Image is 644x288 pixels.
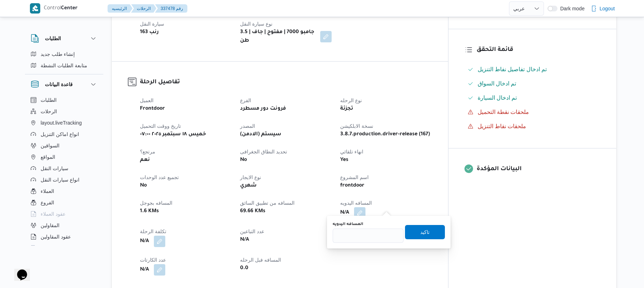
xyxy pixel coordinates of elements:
button: انواع سيارات النقل [28,174,100,185]
h3: قاعدة البيانات [45,80,73,89]
b: فرونت دور مسطرد [240,105,286,113]
button: ملحقات نقاط التنزيل [465,121,600,132]
b: Center [61,6,78,11]
div: الطلبات [25,48,103,74]
span: المسافه فبل الرحله [240,257,281,263]
button: عقود العملاء [28,208,100,220]
span: المواقع [41,153,55,161]
span: layout.liveTracking [41,119,82,127]
h3: الطلبات [45,34,61,43]
button: الرحلات [131,4,156,13]
span: Dark mode [557,6,585,11]
span: نوع الرحله [340,98,362,103]
span: تم ادخال تفاصيل نفاط التنزيل [478,65,547,74]
button: تم ادخال تفاصيل نفاط التنزيل [465,64,600,75]
b: N/A [240,236,249,244]
button: Logout [588,1,618,16]
b: 3.8.7.production.driver-release (167) [340,130,430,139]
button: قاعدة البيانات [31,80,98,89]
button: layout.liveTracking [28,117,100,129]
button: المواقع [28,151,100,163]
span: انهاء تلقائي [340,149,363,155]
h3: البيانات المؤكدة [477,164,600,174]
b: N/A [140,266,149,274]
button: متابعة الطلبات النشطة [28,60,100,71]
span: تم ادخال تفاصيل نفاط التنزيل [478,66,547,72]
button: الرئيسيه [108,4,133,13]
span: Logout [599,4,615,13]
span: انواع اماكن التنزيل [41,130,79,138]
span: الطلبات [41,96,57,104]
button: السواقين [28,140,100,151]
button: ملحقات نقطة التحميل [465,106,600,118]
b: No [240,156,247,164]
span: تم ادخال السيارة [478,94,517,102]
span: عدد التباعين [240,229,264,234]
button: الطلبات [28,94,100,106]
span: العملاء [41,187,54,195]
b: رنب 163 [140,28,159,37]
b: تجزئة [340,105,353,113]
span: نوع الايجار [240,174,261,180]
b: 1.6 KMs [140,207,159,216]
button: الطلبات [31,34,98,43]
span: المسافه من تطبيق السائق [240,200,295,206]
span: نسخة الابلكيشن [340,123,373,129]
button: تم ادخال السواق [465,78,600,89]
b: N/A [140,237,149,246]
span: إنشاء طلب جديد [41,50,75,58]
span: السواقين [41,141,59,150]
span: تاكيد [420,228,430,236]
span: المصدر [240,123,255,129]
span: نوع سيارة النقل [240,21,272,27]
button: الرحلات [28,106,100,117]
span: ملحقات نقاط التنزيل [478,123,526,129]
span: المقاولين [41,221,59,230]
b: 69.66 KMs [240,207,265,216]
button: تم ادخال السيارة [465,92,600,104]
b: جامبو 7000 | مفتوح | جاف | 3.5 طن [240,28,315,45]
h3: تفاصيل الرحلة [140,78,432,87]
span: تاريخ ووقت التحميل [140,123,181,129]
span: ملحقات نقطة التحميل [478,108,529,116]
b: نعم [140,156,150,164]
b: Yes [340,156,348,164]
button: تاكيد [405,225,445,239]
span: تحديد النطاق الجغرافى [240,149,287,155]
span: العميل [140,98,154,103]
b: N/A [340,209,349,217]
button: سيارات النقل [28,163,100,174]
button: إنشاء طلب جديد [28,48,100,60]
span: اسم المشروع [340,174,369,180]
button: المقاولين [28,220,100,231]
b: Frontdoor [140,105,165,113]
span: الفروع [41,198,54,207]
span: اجهزة التليفون [41,244,70,252]
span: الفرع [240,98,251,103]
b: No [140,182,147,190]
button: انواع اماكن التنزيل [28,129,100,140]
b: خميس ١٨ سبتمبر ٢٠٢٥ ٠٧:٠٠ [140,130,206,139]
span: المسافه بجوجل [140,200,172,206]
span: متابعة الطلبات النشطة [41,61,87,70]
button: عقود المقاولين [28,231,100,242]
h3: قائمة التحقق [477,45,600,55]
button: العملاء [28,185,100,197]
button: الفروع [28,197,100,208]
button: اجهزة التليفون [28,242,100,254]
span: تم ادخال السيارة [478,95,517,101]
iframe: chat widget [7,260,30,281]
span: عقود العملاء [41,210,66,218]
span: المسافه اليدويه [340,200,372,206]
span: سيارة النقل [140,21,164,27]
span: مرتجع؟ [140,149,155,155]
b: (سيستم (الادمن [240,130,281,139]
span: تجميع عدد الوحدات [140,174,179,180]
span: تم ادخال السواق [478,80,516,87]
div: قاعدة البيانات [25,94,103,248]
span: ملحقات نقاط التنزيل [478,122,526,131]
span: الرحلات [41,107,57,116]
span: سيارات النقل [41,164,68,173]
span: تم ادخال السواق [478,79,516,88]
